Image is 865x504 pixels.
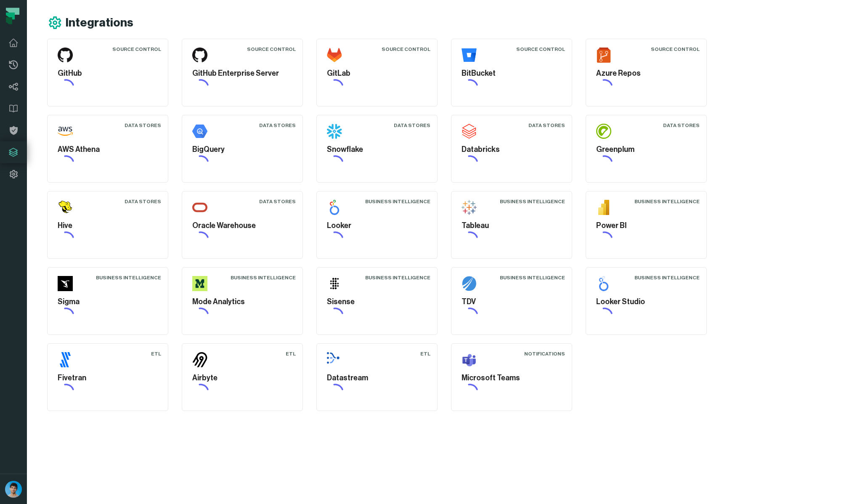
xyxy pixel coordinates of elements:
[327,296,427,308] h5: Sisense
[286,350,296,357] div: ETL
[231,274,296,281] div: Business Intelligence
[394,122,430,129] div: Data Stores
[462,372,562,384] h5: Microsoft Teams
[634,198,700,205] div: Business Intelligence
[96,274,161,281] div: Business Intelligence
[192,276,207,291] img: Mode Analytics
[462,144,562,155] h5: Databricks
[327,276,342,291] img: Sisense
[259,122,296,129] div: Data Stores
[365,274,430,281] div: Business Intelligence
[58,220,158,231] h5: Hive
[327,48,342,63] img: GitLab
[634,274,700,281] div: Business Intelligence
[192,296,292,308] h5: Mode Analytics
[327,144,427,155] h5: Snowflake
[596,124,611,139] img: Greenplum
[192,352,207,367] img: Airbyte
[192,372,292,384] h5: Airbyte
[58,48,73,63] img: GitHub
[462,352,477,367] img: Microsoft Teams
[58,124,73,139] img: AWS Athena
[596,200,611,215] img: Power BI
[462,220,562,231] h5: Tableau
[192,200,207,215] img: Oracle Warehouse
[663,122,700,129] div: Data Stores
[192,124,207,139] img: BigQuery
[596,276,611,291] img: Looker Studio
[112,46,161,53] div: Source Control
[192,144,292,155] h5: BigQuery
[66,16,133,30] h1: Integrations
[382,46,430,53] div: Source Control
[596,296,696,308] h5: Looker Studio
[5,481,22,498] img: avatar of Omri Ildis
[516,46,565,53] div: Source Control
[596,220,696,231] h5: Power BI
[58,372,158,384] h5: Fivetran
[462,296,562,308] h5: TDV
[58,144,158,155] h5: AWS Athena
[500,274,565,281] div: Business Intelligence
[462,48,477,63] img: BitBucket
[420,350,430,357] div: ETL
[58,200,73,215] img: Hive
[462,68,562,79] h5: BitBucket
[327,200,342,215] img: Looker
[327,124,342,139] img: Snowflake
[528,122,565,129] div: Data Stores
[125,122,161,129] div: Data Stores
[500,198,565,205] div: Business Intelligence
[462,200,477,215] img: Tableau
[58,276,73,291] img: Sigma
[247,46,296,53] div: Source Control
[192,48,207,63] img: GitHub Enterprise Server
[327,372,427,384] h5: Datastream
[192,68,292,79] h5: GitHub Enterprise Server
[327,352,342,367] img: Datastream
[365,198,430,205] div: Business Intelligence
[259,198,296,205] div: Data Stores
[596,48,611,63] img: Azure Repos
[58,68,158,79] h5: GitHub
[524,350,565,357] div: Notifications
[462,276,477,291] img: TDV
[327,68,427,79] h5: GitLab
[58,296,158,308] h5: Sigma
[192,220,292,231] h5: Oracle Warehouse
[151,350,161,357] div: ETL
[596,144,696,155] h5: Greenplum
[651,46,700,53] div: Source Control
[125,198,161,205] div: Data Stores
[58,352,73,367] img: Fivetran
[462,124,477,139] img: Databricks
[327,220,427,231] h5: Looker
[596,68,696,79] h5: Azure Repos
